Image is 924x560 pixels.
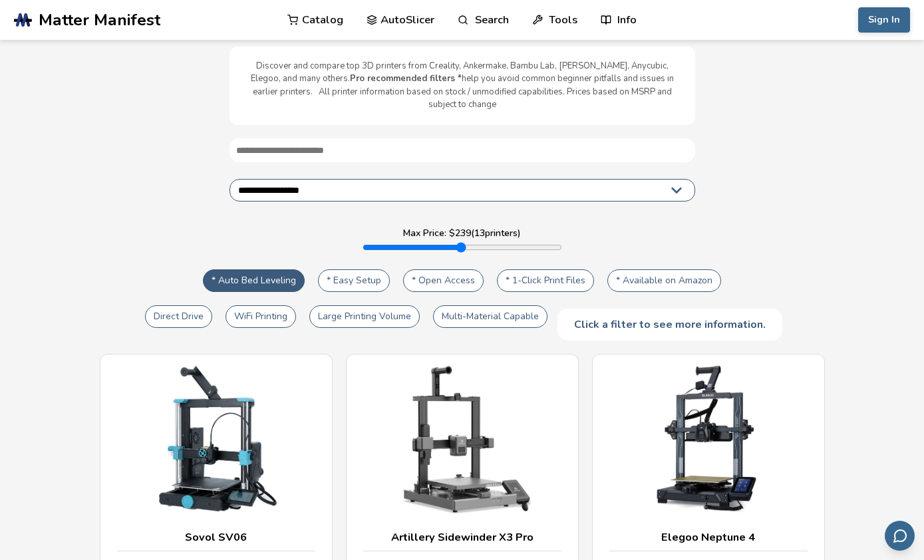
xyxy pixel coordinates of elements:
button: Direct Drive [145,305,212,328]
button: * Auto Bed Leveling [203,269,305,292]
label: Max Price: $ 239 ( 13 printers) [403,228,521,239]
span: Matter Manifest [39,11,160,29]
h3: Artillery Sidewinder X3 Pro [363,531,561,544]
button: * 1-Click Print Files [497,269,594,292]
button: Sign In [858,7,910,33]
button: * Available on Amazon [607,269,721,292]
h3: Elegoo Neptune 4 [609,531,808,544]
button: Send feedback via email [885,521,915,551]
button: Large Printing Volume [309,305,420,328]
button: WiFi Printing [226,305,296,328]
button: Multi-Material Capable [433,305,547,328]
b: Pro recommended filters * [350,72,462,84]
button: * Open Access [403,269,484,292]
h3: Sovol SV06 [117,531,315,544]
button: * Easy Setup [318,269,390,292]
div: Click a filter to see more information. [557,309,782,341]
p: Discover and compare top 3D printers from Creality, Ankermake, Bambu Lab, [PERSON_NAME], Anycubic... [243,60,682,112]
